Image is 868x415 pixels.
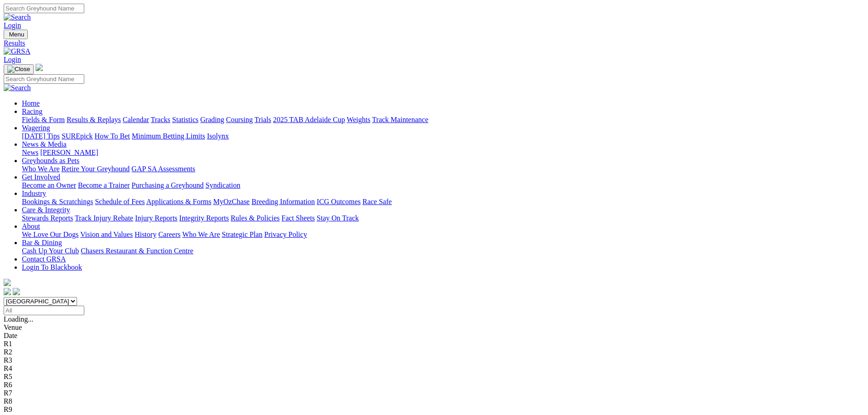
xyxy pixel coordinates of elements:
a: Privacy Policy [264,231,307,238]
a: SUREpick [62,132,92,140]
div: R4 [4,364,864,373]
input: Search [4,4,84,13]
div: R7 [4,389,864,397]
button: Toggle navigation [4,64,34,74]
a: Breeding Information [252,198,315,205]
img: logo-grsa-white.png [36,64,43,71]
div: Date [4,332,864,340]
img: Close [7,66,30,73]
a: Integrity Reports [179,214,229,222]
a: Cash Up Your Club [22,247,79,255]
span: Loading... [4,315,33,323]
a: Coursing [226,116,253,123]
div: Venue [4,323,864,332]
a: Fields & Form [22,116,65,123]
div: Bar & Dining [22,247,864,255]
a: Who We Are [182,231,220,238]
div: R6 [4,381,864,389]
a: Stewards Reports [22,214,73,222]
a: Applications & Forms [146,198,211,205]
a: MyOzChase [213,198,250,205]
a: Contact GRSA [22,255,66,263]
div: Greyhounds as Pets [22,165,864,173]
a: Schedule of Fees [95,198,144,205]
a: Careers [158,231,180,238]
a: Login [4,56,21,63]
input: Select date [4,306,84,315]
a: Tracks [151,116,170,123]
a: News & Media [22,140,67,148]
a: Bar & Dining [22,239,62,246]
a: Results [4,39,864,47]
img: Search [4,84,31,92]
div: Wagering [22,132,864,140]
button: Toggle navigation [4,30,28,39]
a: Weights [347,116,370,123]
div: Industry [22,198,864,206]
a: Retire Your Greyhound [62,165,130,173]
div: Racing [22,116,864,124]
div: About [22,231,864,239]
a: Get Involved [22,173,60,181]
a: Care & Integrity [22,206,70,214]
a: Chasers Restaurant & Function Centre [81,247,193,255]
div: R8 [4,397,864,405]
a: Greyhounds as Pets [22,157,79,164]
a: Login [4,21,21,29]
img: Search [4,13,31,21]
a: Login To Blackbook [22,263,82,271]
div: Care & Integrity [22,214,864,222]
a: Calendar [123,116,149,123]
span: Menu [9,31,24,38]
a: Grading [200,116,224,123]
div: R2 [4,348,864,356]
a: [DATE] Tips [22,132,60,140]
img: logo-grsa-white.png [4,279,11,286]
img: facebook.svg [4,288,11,295]
a: Results & Replays [67,116,121,123]
a: We Love Our Dogs [22,231,78,238]
a: Vision and Values [80,231,133,238]
a: History [134,231,156,238]
a: Isolynx [207,132,229,140]
a: GAP SA Assessments [132,165,195,173]
a: Become a Trainer [78,181,130,189]
a: Industry [22,190,46,197]
a: Statistics [172,116,199,123]
a: Track Maintenance [372,116,428,123]
a: Fact Sheets [282,214,315,222]
a: [PERSON_NAME] [40,149,98,156]
a: News [22,149,38,156]
a: Race Safe [362,198,391,205]
a: Track Injury Rebate [75,214,133,222]
a: Trials [254,116,271,123]
a: Rules & Policies [231,214,280,222]
img: twitter.svg [13,288,20,295]
div: Get Involved [22,181,864,190]
a: About [22,222,40,230]
div: R5 [4,373,864,381]
a: How To Bet [95,132,130,140]
a: Minimum Betting Limits [132,132,205,140]
a: Wagering [22,124,50,132]
a: ICG Outcomes [317,198,360,205]
div: R3 [4,356,864,364]
a: Racing [22,108,42,115]
a: Bookings & Scratchings [22,198,93,205]
div: R1 [4,340,864,348]
div: News & Media [22,149,864,157]
a: Stay On Track [317,214,359,222]
a: Become an Owner [22,181,76,189]
a: Who We Are [22,165,60,173]
img: GRSA [4,47,31,56]
a: 2025 TAB Adelaide Cup [273,116,345,123]
a: Home [22,99,40,107]
a: Purchasing a Greyhound [132,181,204,189]
a: Syndication [205,181,240,189]
div: R9 [4,405,864,414]
input: Search [4,74,84,84]
a: Strategic Plan [222,231,262,238]
a: Injury Reports [135,214,177,222]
